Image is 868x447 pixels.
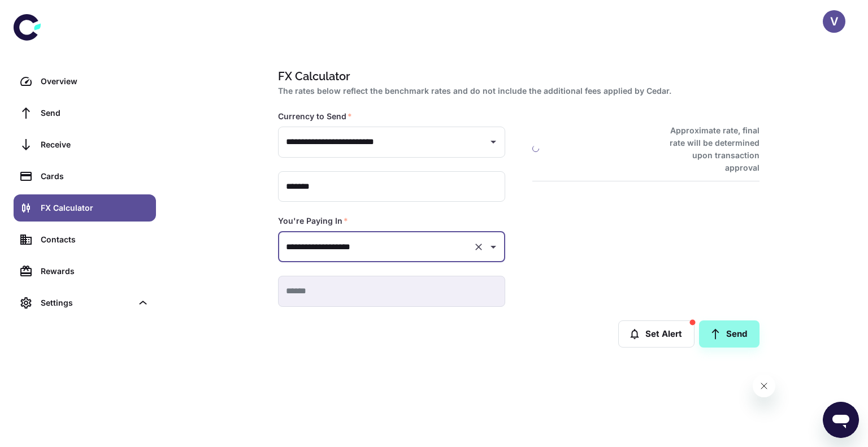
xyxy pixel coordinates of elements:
button: Set Alert [618,320,695,348]
div: Send [41,107,149,119]
div: Settings [14,289,156,316]
label: You're Paying In [278,215,348,227]
iframe: Close message [753,375,775,397]
div: Settings [41,297,132,309]
a: Receive [14,131,156,158]
a: Send [699,320,759,348]
button: Clear [471,239,487,255]
a: Rewards [14,258,156,285]
label: Currency to Send [278,111,352,122]
div: Receive [41,138,149,151]
div: Cards [41,170,149,183]
button: Open [485,239,501,255]
a: Cards [14,163,156,190]
div: Overview [41,75,149,88]
div: FX Calculator [41,202,149,214]
a: Contacts [14,226,156,253]
h6: Approximate rate, final rate will be determined upon transaction approval [657,124,759,174]
a: Send [14,99,156,127]
button: V [823,10,845,33]
button: Open [485,134,501,150]
span: Hi. Need any help? [7,8,81,17]
iframe: Button to launch messaging window [823,402,859,438]
h1: FX Calculator [278,68,755,85]
div: Contacts [41,233,149,246]
a: FX Calculator [14,194,156,222]
div: Rewards [41,265,149,277]
a: Overview [14,68,156,95]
